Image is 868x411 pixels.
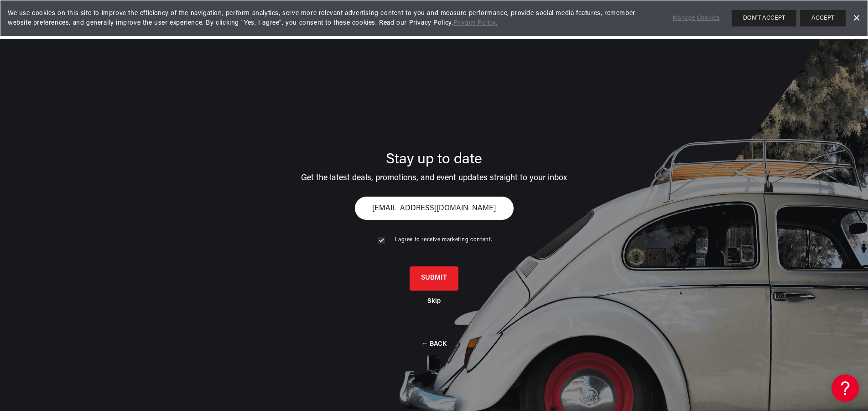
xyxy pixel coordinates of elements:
button: Skip [427,297,441,305]
a: Privacy Policy. [453,20,498,26]
button: ACCEPT [800,10,846,26]
button: DON'T ACCEPT [732,10,796,26]
a: Manage Cookies [673,14,720,23]
button: SUBMIT [410,266,458,291]
a: Dismiss Banner [849,11,863,25]
span: I agree to receive marketing content. [395,237,492,243]
input: Enter your email address [354,196,514,220]
div: Get the latest deals, promotions, and event updates straight to your inbox [36,167,832,182]
button: ← BACK [422,339,447,348]
div: Stay up to date [36,152,832,167]
span: We use cookies on this site to improve the efficiency of the navigation, perform analytics, serve... [8,9,660,28]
